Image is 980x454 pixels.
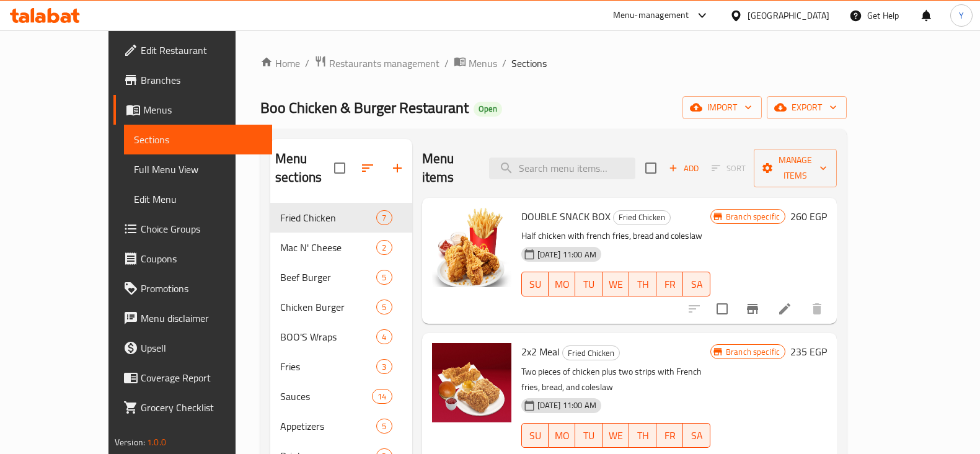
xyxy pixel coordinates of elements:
button: export [767,96,847,119]
button: MO [549,423,576,448]
li: / [305,56,309,71]
span: Chicken Burger [280,300,376,314]
button: Branch-specific-item [738,294,767,324]
span: Full Menu View [134,162,262,177]
div: BOO'S Wraps [280,329,376,344]
span: SA [688,427,705,445]
span: Sort sections [353,153,382,183]
span: Beef Burger [280,270,376,285]
span: Branch specific [721,346,785,358]
span: DOUBLE SNACK BOX [521,207,611,226]
button: delete [802,294,832,324]
span: Appetizers [280,419,376,434]
div: items [376,329,392,344]
div: [GEOGRAPHIC_DATA] [748,9,829,22]
button: Add section [382,153,412,183]
span: 5 [377,421,391,432]
li: / [444,56,449,71]
span: Select section [638,155,664,181]
h6: 235 EGP [790,343,827,360]
button: SA [683,272,710,296]
span: Edit Menu [134,192,262,207]
div: items [376,359,392,374]
a: Edit menu item [777,301,792,316]
div: items [376,210,392,225]
span: Branch specific [721,211,785,223]
div: Sauces14 [270,381,412,411]
a: Edit Restaurant [113,35,272,65]
span: Add [667,161,700,176]
span: Coupons [141,251,262,266]
span: 7 [377,212,391,224]
button: FR [656,272,684,296]
img: DOUBLE SNACK BOX [432,208,511,287]
h2: Menu sections [275,149,334,187]
span: [DATE] 11:00 AM [532,249,601,260]
nav: breadcrumb [260,55,847,71]
span: Choice Groups [141,221,262,236]
button: Manage items [754,149,837,187]
button: MO [549,272,576,296]
span: 14 [373,391,391,403]
span: Boo Chicken & Burger Restaurant [260,94,469,122]
span: Menus [143,102,262,117]
a: Sections [124,125,272,154]
span: export [777,100,837,115]
span: Sauces [280,389,372,404]
a: Menus [113,95,272,125]
a: Menus [454,55,497,71]
span: Menu disclaimer [141,311,262,326]
li: / [502,56,506,71]
span: 1.0.0 [147,434,166,450]
div: Menu-management [613,8,689,23]
a: Full Menu View [124,154,272,184]
span: Fries [280,359,376,374]
button: import [682,96,762,119]
span: Promotions [141,281,262,296]
span: Mac N' Cheese [280,240,376,255]
span: Upsell [141,340,262,355]
span: 2x2 Meal [521,342,560,361]
a: Upsell [113,333,272,363]
a: Grocery Checklist [113,393,272,422]
a: Menu disclaimer [113,303,272,333]
span: FR [661,275,679,293]
a: Coverage Report [113,363,272,393]
span: TH [634,275,651,293]
input: search [489,158,635,179]
span: SU [527,275,544,293]
button: TU [575,272,603,296]
button: TH [629,272,656,296]
button: SU [521,272,549,296]
div: items [376,300,392,314]
span: Select section first [704,159,754,178]
p: Half chicken with french fries, bread and coleslaw [521,228,710,244]
span: Edit Restaurant [141,43,262,58]
span: Manage items [764,153,827,184]
span: Menus [469,56,497,71]
span: 3 [377,361,391,373]
span: SA [688,275,705,293]
div: Mac N' Cheese2 [270,233,412,262]
div: Chicken Burger5 [270,292,412,322]
span: MO [554,427,571,445]
span: Fried Chicken [614,210,670,225]
button: FR [656,423,684,448]
span: Branches [141,73,262,87]
img: 2x2 Meal [432,343,511,422]
div: items [372,389,392,404]
a: Promotions [113,274,272,303]
span: Y [959,9,964,22]
span: Coverage Report [141,370,262,385]
a: Restaurants management [314,55,439,71]
span: TU [580,275,598,293]
div: items [376,270,392,285]
a: Branches [113,65,272,95]
div: Beef Burger5 [270,262,412,292]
